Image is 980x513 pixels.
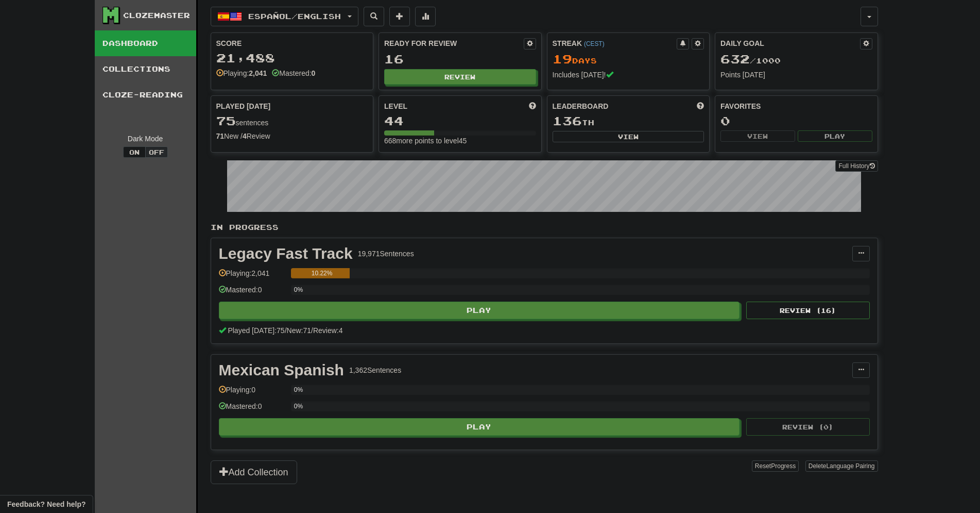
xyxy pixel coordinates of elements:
[553,114,704,128] div: th
[835,160,878,172] a: Full History
[145,146,168,158] button: Off
[311,326,313,335] span: /
[720,52,750,66] span: 632
[720,114,872,127] div: 0
[219,246,353,261] div: Legacy Fast Track
[211,460,297,484] button: Add Collection
[216,131,368,141] div: New / Review
[720,70,872,80] div: Points [DATE]
[553,131,704,142] button: View
[228,326,284,335] span: Played [DATE]: 75
[384,114,536,127] div: 44
[211,222,878,233] p: In Progress
[219,385,286,402] div: Playing: 0
[95,56,196,82] a: Collections
[216,114,368,128] div: sentences
[553,113,582,128] span: 136
[746,302,870,319] button: Review (16)
[553,70,704,80] div: Includes [DATE]!
[553,52,572,66] span: 19
[248,12,341,21] span: Español / English
[249,69,267,77] strong: 2,041
[216,38,368,48] div: Score
[805,460,878,472] button: DeleteLanguage Pairing
[285,326,287,335] span: /
[384,38,524,48] div: Ready for Review
[216,132,225,140] strong: 71
[219,302,740,319] button: Play
[219,418,740,436] button: Play
[752,460,799,472] button: ResetProgress
[349,365,401,375] div: 1,362 Sentences
[243,132,247,140] strong: 4
[287,326,311,335] span: New: 71
[294,268,350,278] div: 10.22%
[219,268,286,285] div: Playing: 2,041
[216,113,236,128] span: 75
[798,130,872,142] button: Play
[384,69,536,85] button: Review
[584,40,605,47] a: (CEST)
[771,462,796,470] span: Progress
[219,362,344,378] div: Mexican Spanish
[697,101,704,111] span: This week in points, UTC
[123,10,190,21] div: Clozemaster
[216,52,368,64] div: 21,488
[211,7,358,26] button: Español/English
[219,401,286,418] div: Mastered: 0
[389,7,410,26] button: Add sentence to collection
[529,101,536,111] span: Score more points to level up
[384,53,536,65] div: 16
[7,499,85,509] span: Open feedback widget
[720,130,795,142] button: View
[216,68,267,78] div: Playing:
[123,146,146,158] button: On
[826,462,874,470] span: Language Pairing
[272,68,315,78] div: Mastered:
[95,30,196,56] a: Dashboard
[102,134,188,144] div: Dark Mode
[358,249,414,259] div: 19,971 Sentences
[415,7,436,26] button: More stats
[746,418,870,436] button: Review (0)
[553,101,609,111] span: Leaderboard
[312,69,316,77] strong: 0
[720,101,872,111] div: Favorites
[313,326,343,335] span: Review: 4
[384,101,407,111] span: Level
[720,56,781,65] span: / 1000
[219,285,286,302] div: Mastered: 0
[95,82,196,108] a: Cloze-Reading
[553,38,677,48] div: Streak
[364,7,384,26] button: Search sentences
[384,136,536,146] div: 668 more points to level 45
[216,101,271,111] span: Played [DATE]
[553,53,704,66] div: Day s
[720,38,860,49] div: Daily Goal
